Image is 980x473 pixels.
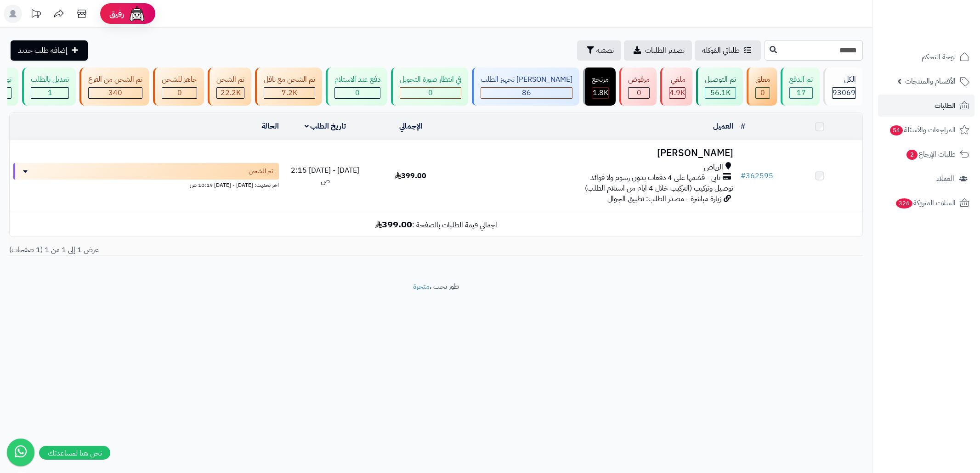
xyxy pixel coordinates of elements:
[24,5,47,25] a: تحديثات المنصة
[833,87,855,98] span: 93069
[78,68,151,106] a: تم الشحن من الفرع 340
[607,193,721,204] span: زيارة مباشرة - مصدر الطلب: تطبيق الجوال
[705,74,736,85] div: تم التوصيل
[878,168,974,190] a: العملاء
[470,68,581,106] a: [PERSON_NAME] تجهيز الطلب 86
[334,74,380,85] div: دفع عند الاستلام
[264,88,315,98] div: 7223
[878,192,974,214] a: السلات المتروكة326
[581,68,617,106] a: مرتجع 1.8K
[253,68,324,106] a: تم الشحن مع ناقل 7.2K
[216,74,244,85] div: تم الشحن
[31,74,69,85] div: تعديل بالطلب
[162,74,197,85] div: جاهز للشحن
[89,88,142,98] div: 340
[702,45,740,56] span: طلباتي المُوكلة
[324,68,389,106] a: دفع عند الاستلام 0
[741,170,746,181] span: #
[413,281,430,292] a: متجرة
[906,148,956,161] span: طلبات الإرجاع
[694,68,745,106] a: تم التوصيل 56.1K
[282,87,297,98] span: 7.2K
[395,170,426,181] span: 399.00
[291,165,359,186] span: [DATE] - [DATE] 2:15 ص
[264,74,315,85] div: تم الشحن مع ناقل
[624,40,692,61] a: تصدير الطلبات
[399,121,422,132] a: الإجمالي
[590,173,720,183] span: تابي - قسّمها على 4 دفعات بدون رسوم ولا فوائد
[151,68,206,106] a: جاهز للشحن 0
[217,88,244,98] div: 22231
[779,68,821,106] a: تم الدفع 17
[669,87,685,98] span: 4.9K
[821,68,865,106] a: الكل93069
[109,8,124,19] span: رفيق
[221,87,241,98] span: 22.2K
[935,99,956,112] span: الطلبات
[658,68,694,106] a: ملغي 4.9K
[936,172,954,185] span: العملاء
[713,121,733,132] a: العميل
[2,245,436,255] div: عرض 1 إلى 1 من 1 (1 صفحات)
[20,68,78,106] a: تعديل بالطلب 1
[585,183,733,194] span: توصيل وتركيب (التركيب خلال 4 ايام من استلام الطلب)
[628,74,650,85] div: مرفوض
[905,75,956,88] span: الأقسام والمنتجات
[669,88,685,98] div: 4926
[335,88,380,98] div: 0
[705,88,736,98] div: 56108
[669,74,685,85] div: ملغي
[629,88,649,98] div: 0
[177,87,182,98] span: 0
[128,5,146,23] img: ai-face.png
[710,87,731,98] span: 56.1K
[400,74,461,85] div: في انتظار صورة التحويل
[797,87,806,98] span: 17
[261,121,279,132] a: الحالة
[481,74,572,85] div: [PERSON_NAME] تجهيز الطلب
[162,88,197,98] div: 0
[906,150,918,160] span: 2
[31,88,68,98] div: 1
[592,88,608,98] div: 1766
[645,45,685,56] span: تصدير الطلبات
[878,46,974,68] a: لوحة التحكم
[88,74,142,85] div: تم الشحن من الفرع
[206,68,253,106] a: تم الشحن 22.2K
[457,148,733,158] h3: [PERSON_NAME]
[896,198,912,208] span: 326
[617,68,658,106] a: مرفوض 0
[428,87,433,98] span: 0
[108,87,122,98] span: 340
[755,74,770,85] div: معلق
[889,124,956,136] span: المراجعات والأسئلة
[922,51,956,63] span: لوحة التحكم
[741,170,773,181] a: #362595
[878,95,974,117] a: الطلبات
[895,197,956,209] span: السلات المتروكة
[756,88,770,98] div: 0
[18,45,68,56] span: إضافة طلب جديد
[695,40,761,61] a: طلباتي المُوكلة
[355,87,360,98] span: 0
[790,88,812,98] div: 17
[745,68,779,106] a: معلق 0
[48,87,52,98] span: 1
[249,167,273,176] span: تم الشحن
[11,40,88,61] a: إضافة طلب جديد
[593,87,608,98] span: 1.8K
[596,45,614,56] span: تصفية
[704,162,723,173] span: الرياض
[890,125,903,135] span: 54
[878,119,974,141] a: المراجعات والأسئلة54
[389,68,470,106] a: في انتظار صورة التحويل 0
[577,40,621,61] button: تصفية
[13,180,279,189] div: اخر تحديث: [DATE] - [DATE] 10:19 ص
[760,87,765,98] span: 0
[375,217,412,231] b: 399.00
[832,74,856,85] div: الكل
[305,121,346,132] a: تاريخ الطلب
[878,143,974,165] a: طلبات الإرجاع2
[481,88,572,98] div: 86
[637,87,641,98] span: 0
